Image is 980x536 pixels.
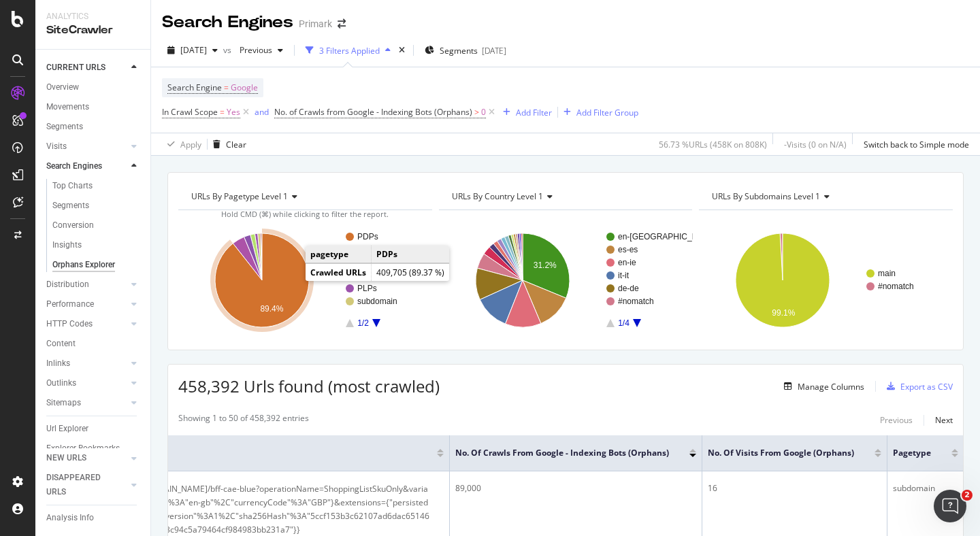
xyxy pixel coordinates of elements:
[452,190,543,202] span: URLs By country Level 1
[881,375,953,397] button: Export as CSV
[180,44,207,56] span: 2025 Aug. 10th
[46,317,127,331] a: HTTP Codes
[709,186,941,207] h4: URLs By subdomains Level 1
[357,232,378,241] text: PDPs
[46,451,86,465] div: NEW URLS
[299,17,332,31] div: Primark
[162,11,293,34] div: Search Engines
[893,482,958,495] div: subdomain
[419,39,512,61] button: Segments[DATE]
[46,441,120,456] div: Explorer Bookmarks
[46,356,70,371] div: Inlinks
[357,297,397,306] text: subdomain
[46,100,89,114] div: Movements
[46,100,141,114] a: Movements
[482,45,506,56] div: [DATE]
[497,104,552,120] button: Add Filter
[208,133,246,155] button: Clear
[712,190,820,202] span: URLs By subdomains Level 1
[231,78,258,97] span: Google
[46,11,140,22] div: Analytics
[306,246,372,263] td: pagetype
[221,209,389,219] span: Hold CMD (⌘) while clicking to filter the report.
[46,451,127,465] a: NEW URLS
[319,45,380,56] div: 3 Filters Applied
[618,318,630,328] text: 1/4
[455,482,696,495] div: 89,000
[46,120,83,134] div: Segments
[224,82,229,93] span: =
[618,297,654,306] text: #nomatch
[900,381,953,392] div: Export as CSV
[46,422,88,436] div: Url Explorer
[618,284,639,293] text: de-de
[708,482,881,495] div: 16
[618,271,630,280] text: it-it
[191,190,288,202] span: URLs By pagetype Level 1
[878,282,914,291] text: #nomatch
[220,106,225,118] span: =
[46,396,127,410] a: Sitemaps
[234,44,272,56] span: Previous
[439,221,693,339] svg: A chart.
[52,199,141,213] a: Segments
[306,264,372,282] td: Crawled URLs
[46,337,141,351] a: Content
[46,511,94,525] div: Analysis Info
[558,104,638,120] button: Add Filter Group
[46,356,127,371] a: Inlinks
[46,22,140,38] div: SiteCrawler
[46,297,127,312] a: Performance
[46,317,93,331] div: HTTP Codes
[255,105,269,118] button: and
[772,308,796,318] text: 99.1%
[52,179,93,193] div: Top Charts
[189,186,420,207] h4: URLs By pagetype Level 1
[46,61,105,75] div: CURRENT URLS
[46,471,115,499] div: DISAPPEARED URLS
[357,318,369,328] text: 1/2
[162,106,218,118] span: In Crawl Scope
[234,39,289,61] button: Previous
[338,19,346,29] div: arrow-right-arrow-left
[52,179,141,193] a: Top Charts
[226,139,246,150] div: Clear
[516,107,552,118] div: Add Filter
[618,245,638,254] text: es-es
[357,284,377,293] text: PLPs
[699,221,953,339] div: A chart.
[167,82,222,93] span: Search Engine
[46,337,76,351] div: Content
[864,139,969,150] div: Switch back to Simple mode
[372,264,450,282] td: 409,705 (89.37 %)
[178,375,440,397] span: 458,392 Urls found (most crawled)
[52,218,141,233] a: Conversion
[52,258,115,272] div: Orphans Explorer
[46,297,94,312] div: Performance
[708,447,854,459] span: No. of Visits from Google (Orphans)
[934,490,966,522] iframe: Intercom live chat
[178,221,432,339] svg: A chart.
[46,441,141,456] a: Explorer Bookmarks
[260,304,283,314] text: 89.4%
[52,199,89,213] div: Segments
[162,133,201,155] button: Apply
[227,103,240,122] span: Yes
[880,414,913,426] div: Previous
[178,412,309,429] div: Showing 1 to 50 of 458,392 entries
[659,139,767,150] div: 56.73 % URLs ( 458K on 808K )
[46,159,127,173] a: Search Engines
[880,412,913,429] button: Previous
[46,80,141,95] a: Overview
[46,61,127,75] a: CURRENT URLS
[396,44,408,57] div: times
[274,106,472,118] span: No. of Crawls from Google - Indexing Bots (Orphans)
[52,258,141,272] a: Orphans Explorer
[180,139,201,150] div: Apply
[300,39,396,61] button: 3 Filters Applied
[893,447,931,459] span: pagetype
[46,139,67,154] div: Visits
[481,103,486,122] span: 0
[618,232,715,241] text: en-[GEOGRAPHIC_DATA]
